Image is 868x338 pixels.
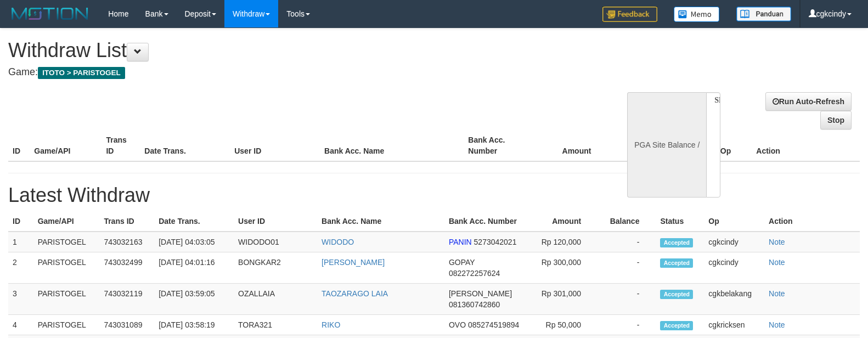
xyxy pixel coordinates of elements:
[474,238,517,246] span: 5273042021
[736,7,791,21] img: panduan.png
[99,315,154,335] td: 743031089
[674,7,720,22] img: Button%20Memo.svg
[154,252,234,284] td: [DATE] 04:01:16
[660,290,693,299] span: Accepted
[234,232,317,252] td: WIDODO01
[449,269,500,278] span: 082272257624
[140,130,230,161] th: Date Trans.
[322,289,388,298] a: TAOZARAGO LAIA
[99,252,154,284] td: 743032499
[33,284,100,315] td: PARISTOGEL
[8,184,860,206] h1: Latest Withdraw
[769,238,785,246] a: Note
[30,130,102,161] th: Game/API
[234,252,317,284] td: BONGKAR2
[8,232,33,252] td: 1
[154,211,234,232] th: Date Trans.
[449,238,472,246] span: PANIN
[320,130,464,161] th: Bank Acc. Name
[99,284,154,315] td: 743032119
[8,252,33,284] td: 2
[529,211,598,232] th: Amount
[8,315,33,335] td: 4
[598,284,656,315] td: -
[468,320,519,329] span: 085274519894
[607,130,673,161] th: Balance
[627,92,706,198] div: PGA Site Balance /
[154,284,234,315] td: [DATE] 03:59:05
[704,211,764,232] th: Op
[234,284,317,315] td: OZALLAIA
[704,284,764,315] td: cgkbelakang
[529,252,598,284] td: Rp 300,000
[449,320,466,329] span: OVO
[660,321,693,330] span: Accepted
[8,40,568,61] h1: Withdraw List
[8,67,568,78] h4: Game:
[444,211,529,232] th: Bank Acc. Number
[464,130,536,161] th: Bank Acc. Number
[33,211,100,232] th: Game/API
[598,232,656,252] td: -
[716,130,752,161] th: Op
[660,238,693,247] span: Accepted
[449,289,512,298] span: [PERSON_NAME]
[656,211,704,232] th: Status
[704,315,764,335] td: cgkricksen
[820,111,852,129] a: Stop
[99,211,154,232] th: Trans ID
[529,284,598,315] td: Rp 301,000
[99,232,154,252] td: 743032163
[38,67,125,79] span: ITOTO > PARISTOGEL
[322,258,385,267] a: [PERSON_NAME]
[154,232,234,252] td: [DATE] 04:03:05
[449,300,500,309] span: 081360742860
[322,320,340,329] a: RIKO
[536,130,607,161] th: Amount
[234,315,317,335] td: TORA321
[449,258,475,267] span: GOPAY
[769,258,785,267] a: Note
[33,315,100,335] td: PARISTOGEL
[154,315,234,335] td: [DATE] 03:58:19
[8,284,33,315] td: 3
[8,130,30,161] th: ID
[598,211,656,232] th: Balance
[317,211,444,232] th: Bank Acc. Name
[322,238,354,246] a: WIDODO
[598,252,656,284] td: -
[602,7,657,22] img: Feedback.jpg
[765,92,852,111] a: Run Auto-Refresh
[529,315,598,335] td: Rp 50,000
[33,232,100,252] td: PARISTOGEL
[660,258,693,268] span: Accepted
[769,289,785,298] a: Note
[529,232,598,252] td: Rp 120,000
[704,232,764,252] td: cgkcindy
[769,320,785,329] a: Note
[8,5,92,22] img: MOTION_logo.png
[752,130,860,161] th: Action
[234,211,317,232] th: User ID
[704,252,764,284] td: cgkcindy
[8,211,33,232] th: ID
[598,315,656,335] td: -
[33,252,100,284] td: PARISTOGEL
[764,211,860,232] th: Action
[102,130,140,161] th: Trans ID
[230,130,320,161] th: User ID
